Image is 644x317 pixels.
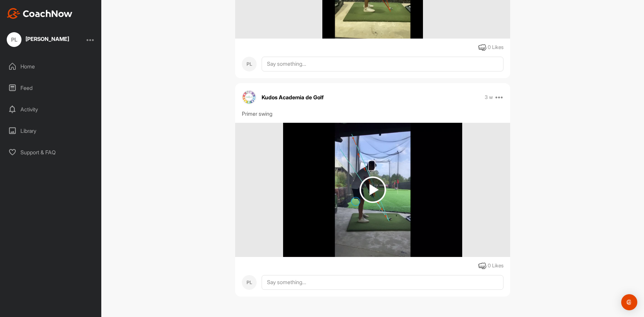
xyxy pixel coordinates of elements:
[4,101,98,118] div: Activity
[7,32,21,47] div: PL
[4,58,98,75] div: Home
[485,94,493,101] p: 3 w
[488,262,503,270] div: 0 Likes
[4,122,98,139] div: Library
[488,44,503,51] div: 0 Likes
[262,93,324,101] p: Kudos Academia de Golf
[283,123,462,257] img: media
[7,8,72,19] img: CoachNow
[25,36,69,42] div: [PERSON_NAME]
[242,57,257,71] div: PL
[621,294,637,310] div: Open Intercom Messenger
[242,110,503,118] div: Primer swing
[360,176,386,203] img: play
[242,275,257,290] div: PL
[242,90,257,105] img: avatar
[4,144,98,161] div: Support & FAQ
[4,80,98,96] div: Feed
